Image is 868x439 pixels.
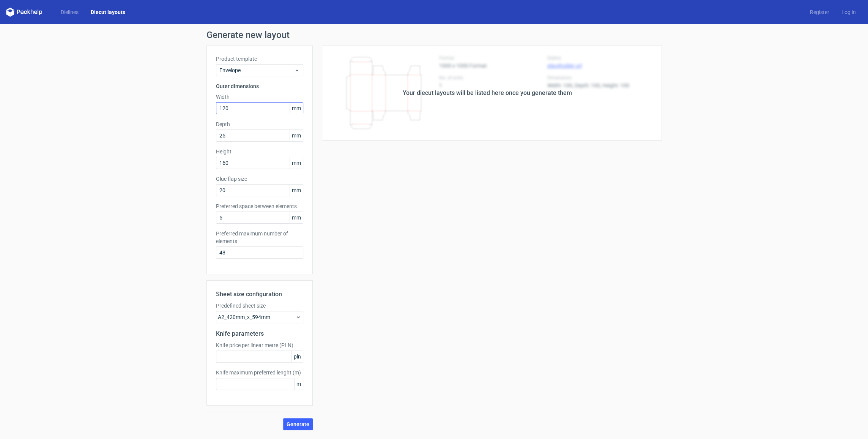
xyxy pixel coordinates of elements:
label: Width [216,93,303,101]
span: Generate [287,422,309,427]
h2: Knife parameters [216,329,303,338]
span: mm [290,130,303,141]
label: Depth [216,120,303,128]
h3: Outer dimensions [216,82,303,90]
span: pln [291,351,303,362]
label: Preferred space between elements [216,202,303,210]
h1: Generate new layout [206,30,662,39]
a: Log in [835,8,862,16]
h2: Sheet size configuration [216,290,303,299]
span: mm [290,212,303,223]
div: A2_420mm_x_594mm [216,311,303,323]
label: Height [216,148,303,155]
span: m [294,378,303,390]
label: Predefined sheet size [216,302,303,310]
label: Glue flap size [216,175,303,183]
a: Register [804,8,835,16]
label: Preferred maximum number of elements [216,230,303,245]
span: mm [290,103,303,114]
div: Your diecut layouts will be listed here once you generate them [403,88,572,98]
span: Envelope [219,66,294,74]
label: Knife price per linear metre (PLN) [216,341,303,349]
label: Product template [216,55,303,63]
label: Knife maximum preferred lenght (m) [216,369,303,376]
span: mm [290,157,303,169]
a: Dielines [55,8,85,16]
a: Diecut layouts [85,8,131,16]
button: Generate [283,418,313,430]
span: mm [290,185,303,196]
